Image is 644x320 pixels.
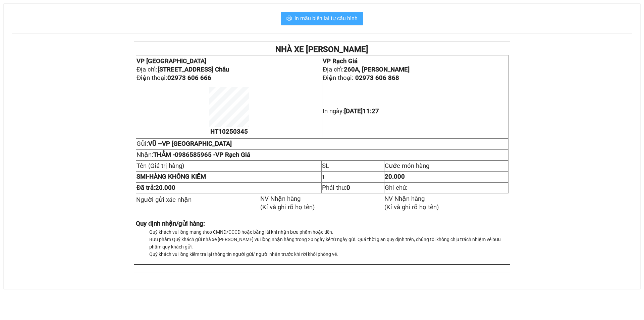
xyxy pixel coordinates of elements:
span: NV Nhận hàng [260,195,301,202]
span: 11:27 [363,107,379,115]
span: (Kí và ghi rõ họ tên) [260,203,315,211]
span: 02973 606 666 [167,74,211,82]
span: - [137,173,149,180]
span: Phải thu: [322,184,350,191]
span: Địa chỉ: [137,66,229,73]
button: printerIn mẫu biên lai tự cấu hình [281,12,363,25]
span: VP Rạch Giá [323,57,358,65]
strong: Quy định nhận/gửi hàng: [136,220,205,227]
strong: NHÀ XE [PERSON_NAME] [275,45,368,54]
strong: HÀNG KHÔNG KIỂM [137,173,206,180]
span: 20.000 [385,173,405,180]
span: VP [GEOGRAPHIC_DATA] [137,57,206,65]
span: THẮM - [153,151,250,158]
li: Bưu phẩm Quý khách gửi nhà xe [PERSON_NAME] vui lòng nhận hàng trong 20 ngày kể từ ngày gửi. Quá ... [149,236,508,250]
span: SL [322,162,329,170]
span: Địa chỉ: [323,66,410,73]
span: Đã trả: [137,184,175,191]
strong: 260A, [PERSON_NAME] [344,66,410,73]
span: HT10250345 [210,128,248,135]
span: (Kí và ghi rõ họ tên) [384,203,439,211]
span: Người gửi xác nhận [136,196,192,203]
span: Tên (Giá trị hàng) [137,162,184,170]
span: printer [286,15,292,22]
span: VP Rạch Giá [215,151,250,158]
span: Điện thoại: [137,74,211,82]
span: 20.000 [155,184,175,191]
span: SMI [137,173,147,180]
strong: 0 [346,184,350,191]
span: 02973 606 868 [355,74,399,82]
span: Ghi chú: [385,184,408,191]
span: NV Nhận hàng [384,195,425,202]
span: 0986585965 - [175,151,250,158]
li: Quý khách vui lòng kiểm tra lại thông tin người gửi/ người nhận trước khi rời khỏi phòng vé. [149,250,508,258]
strong: [STREET_ADDRESS] Châu [158,66,229,73]
span: [DATE] [344,107,379,115]
span: VP [GEOGRAPHIC_DATA] [162,140,232,147]
li: Quý khách vui lòng mang theo CMND/CCCD hoặc bằng lái khi nhận bưu phẩm hoặc tiền. [149,228,508,236]
span: In mẫu biên lai tự cấu hình [294,14,358,22]
span: 1 [322,174,325,180]
span: Cước món hàng [385,162,429,170]
span: Nhận: [137,151,250,158]
span: In ngày: [323,107,379,115]
span: Điện thoại: [323,74,399,82]
span: Gửi: [137,140,232,147]
span: - [160,140,232,147]
span: VŨ - [148,140,232,147]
